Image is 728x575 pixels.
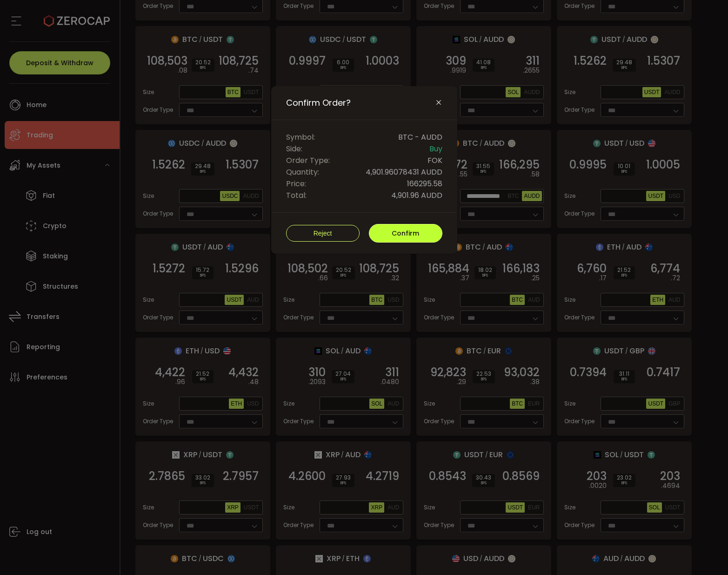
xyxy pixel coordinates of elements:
iframe: Chat Widget [617,474,728,575]
span: Order Type: [286,155,330,166]
span: BTC - AUDD [398,131,442,143]
span: FOK [427,155,442,166]
span: Confirm [392,229,419,238]
span: Price: [286,178,306,189]
span: Confirm Order? [286,97,351,108]
span: Symbol: [286,131,315,143]
span: Side: [286,143,302,155]
span: 4,901.96 AUDD [391,189,442,201]
span: 4,901.96078431 AUDD [366,166,442,178]
span: Total: [286,189,307,201]
button: Reject [286,225,360,242]
div: Confirm Order? [271,86,457,254]
button: Confirm [369,224,442,243]
span: Reject [314,230,332,237]
span: Quantity: [286,166,319,178]
span: 166295.58 [407,178,442,189]
button: Close [435,99,442,107]
span: Buy [429,143,442,155]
